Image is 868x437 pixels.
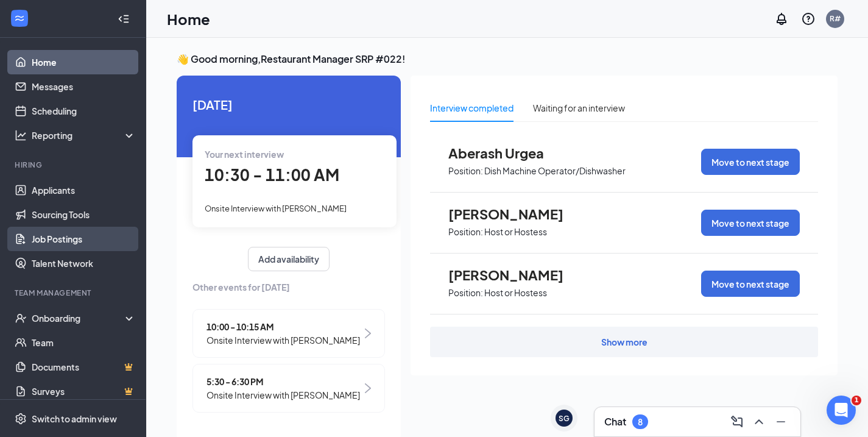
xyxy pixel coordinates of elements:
button: Add availability [248,247,330,271]
div: Interview completed [430,101,513,115]
span: 10:30 - 11:00 AM [205,165,339,185]
span: [PERSON_NAME] [448,267,582,283]
a: Job Postings [32,227,136,251]
a: SurveysCrown [32,379,136,403]
a: Talent Network [32,251,136,275]
div: R# [830,13,841,24]
svg: Collapse [118,13,130,25]
button: ChevronUp [749,412,769,432]
div: Reporting [32,129,136,141]
h1: Home [167,9,210,29]
span: [DATE] [192,95,385,114]
button: Minimize [771,412,791,432]
svg: QuestionInfo [801,12,816,26]
div: Hiring [15,160,133,170]
a: DocumentsCrown [32,355,136,379]
div: Switch to admin view [32,413,117,425]
span: Onsite Interview with [PERSON_NAME] [205,204,347,213]
a: Messages [32,74,136,99]
div: SG [559,413,570,424]
iframe: Intercom live chat [827,396,856,425]
a: Applicants [32,178,136,202]
svg: ChevronUp [752,414,766,429]
a: Team [32,330,136,355]
span: 1 [852,396,861,405]
p: Position: [448,287,483,299]
div: Show more [601,336,647,348]
a: Sourcing Tools [32,202,136,227]
svg: WorkstreamLogo [13,12,26,24]
a: Scheduling [32,99,136,123]
p: Host or Hostess [484,287,547,299]
div: Waiting for an interview [533,101,625,115]
span: Aberash Urgea [448,145,582,161]
p: Dish Machine Operator/Dishwasher [484,165,626,177]
button: ComposeMessage [727,412,747,432]
span: Onsite Interview with [PERSON_NAME] [206,333,360,347]
p: Position: [448,165,483,177]
h3: 👋 Good morning, Restaurant Manager SRP #022 ! [177,52,838,66]
svg: Analysis [15,129,27,141]
span: Onsite Interview with [PERSON_NAME] [206,388,360,402]
p: Host or Hostess [484,226,547,238]
svg: ComposeMessage [730,414,744,429]
div: Onboarding [32,312,125,324]
span: 10:00 - 10:15 AM [206,320,360,333]
button: Move to next stage [701,210,800,236]
div: 8 [638,417,643,427]
button: Move to next stage [701,271,800,297]
span: Your next interview [205,149,284,160]
p: Position: [448,226,483,238]
a: Home [32,50,136,74]
div: Team Management [15,288,133,298]
span: [PERSON_NAME] [448,206,582,222]
svg: UserCheck [15,312,27,324]
svg: Settings [15,413,27,425]
button: Move to next stage [701,149,800,175]
svg: Minimize [774,414,788,429]
span: 5:30 - 6:30 PM [206,375,360,388]
h3: Chat [604,415,626,428]
span: Other events for [DATE] [192,280,385,294]
svg: Notifications [774,12,789,26]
